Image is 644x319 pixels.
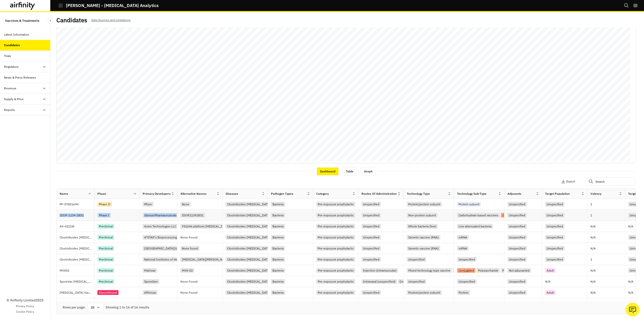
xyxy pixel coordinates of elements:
[590,291,596,294] p: N/A
[316,192,329,196] div: Category
[271,268,285,273] div: Bacteria
[316,290,355,295] div: Pre-exposure prophylactic
[590,236,596,239] p: N/A
[56,17,87,24] h2: Candidates
[143,202,153,207] div: Pfizer
[143,290,157,295] div: Affinivax
[91,17,131,23] p: Data Sources and Limitations
[271,290,285,295] div: Bacteria
[545,290,555,295] div: Adult
[5,16,39,25] p: Vaccines & Treatments
[271,202,285,207] div: Bacteria
[226,257,272,262] div: Clostridioides [MEDICAL_DATA]
[316,279,355,284] div: Pre-exposure prophylactic
[180,280,197,283] p: None Found
[453,268,484,273] div: Non-protein subunit
[106,305,149,310] div: Showing 1 to 16 of 16 results
[97,213,111,218] div: Phase I
[4,65,19,69] div: Regulatory
[143,268,157,273] div: Matrivax
[60,224,94,229] p: AV-0211W
[4,86,16,91] div: Revenue
[60,290,94,295] p: [MEDICAL_DATA] Vaccine (Affinivax)
[545,224,565,229] div: Unspecified
[590,257,625,262] p: 1
[271,224,285,229] div: Bacteria
[545,257,565,262] div: Unspecified
[361,213,381,218] div: Unspecified
[97,279,114,284] div: Preclinical
[143,279,159,284] div: SporeGen
[628,246,644,251] div: Universal
[628,268,644,273] div: Universal
[626,303,639,316] button: Ask our analysts
[271,246,285,251] div: Bacteria
[590,213,625,218] p: 1
[476,268,500,273] div: Polysaccharide
[271,257,285,262] div: Bacteria
[4,97,24,101] div: Supply & Price
[4,43,20,47] div: Candidates
[63,305,86,310] div: Rows per page:
[361,235,381,240] div: Unspecified
[624,1,629,10] button: Search
[60,257,94,262] p: Clostridioides [MEDICAL_DATA] vaccine ([GEOGRAPHIC_DATA][US_STATE]/NIH)
[60,301,94,306] p: [MEDICAL_DATA] vaccine (Sanofi)
[4,108,15,112] div: Reports
[271,192,293,196] div: Pathogen Types
[361,167,376,175] div: Graph
[180,202,191,207] div: None
[507,224,527,229] div: Unspecified
[316,257,355,262] div: Pre-exposure prophylactic
[317,167,339,175] div: Dashboard
[407,224,438,229] div: Whole bacteria (live)
[97,202,112,207] div: Phase II
[180,236,197,239] p: None Found
[180,257,272,262] div: [MEDICAL_DATA][PERSON_NAME] (OU College of Medicine/NIH)
[361,279,397,284] div: Intranasal (unspecified)
[60,192,68,196] div: Name
[507,290,527,295] div: Unspecified
[180,213,205,218] div: IDOR11342831
[143,192,171,196] div: Primary Developers
[566,180,575,183] p: Export
[226,279,272,284] div: Clostridioides [MEDICAL_DATA]
[271,279,285,284] div: Bacteria
[143,235,215,240] div: A*STAR's Bioprocessing Technology Institute (BTI)
[316,235,355,240] div: Pre-exposure prophylactic
[361,290,381,295] div: Unspecified
[4,32,29,37] div: Latest Information
[4,54,11,58] div: Trials
[180,224,242,229] div: YS1646 platform [MEDICAL_DATA] vaccine
[628,225,633,228] p: N/A
[47,17,54,24] button: Close Sidebar
[585,177,635,185] input: Search
[407,235,440,240] div: Genetic vaccine (RNA)
[501,268,514,273] div: Protein
[226,246,272,251] div: Clostridioides [MEDICAL_DATA]
[361,202,381,207] div: Unspecified
[545,280,550,283] p: N/A
[180,192,207,196] div: Alternative Names
[507,235,527,240] div: Unspecified
[545,213,565,218] div: Unspecified
[361,246,381,251] div: Unspecified
[590,202,625,207] p: 1
[316,202,355,207] div: Pre-exposure prophylactic
[60,246,94,251] p: Clostridioides [MEDICAL_DATA] multivalent mRNA-LNP vaccine
[407,246,440,251] div: Genetic vaccine (RNA)
[545,192,570,196] div: Target Population
[180,268,194,273] div: MVX-02
[407,192,430,196] div: Technology Type
[143,224,178,229] div: Aviex Technologies LLC
[628,235,644,240] div: Universal
[226,290,272,295] div: Clostridioides [MEDICAL_DATA]
[501,213,519,218] div: Conjugated
[271,213,285,218] div: Bacteria
[180,246,199,251] div: None found
[316,224,355,229] div: Pre-exposure prophylactic
[457,290,470,295] div: Protein
[457,257,476,262] div: Unspecified
[361,257,381,262] div: Unspecified
[226,268,272,273] div: Clostridioides [MEDICAL_DATA]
